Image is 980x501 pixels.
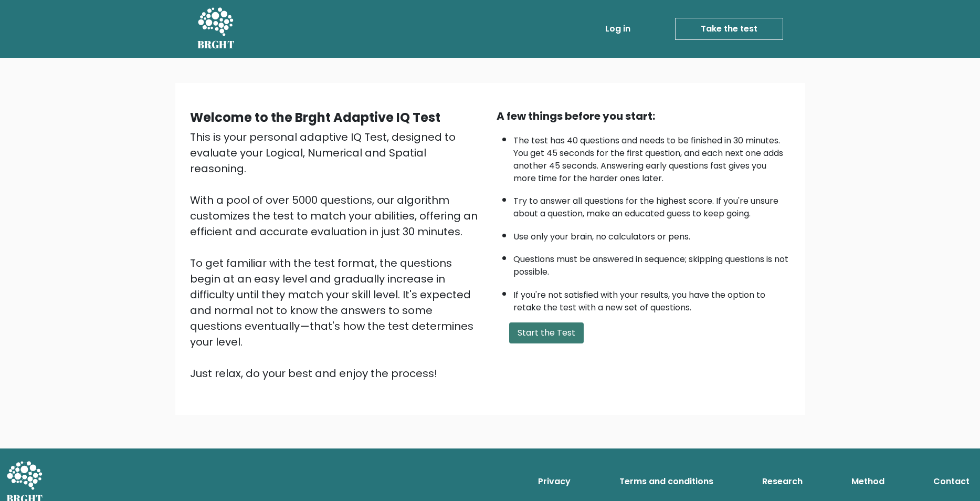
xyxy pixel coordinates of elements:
h5: BRGHT [197,38,235,51]
a: Log in [601,18,635,39]
div: A few things before you start: [497,108,791,124]
b: Welcome to the Brght Adaptive IQ Test [190,109,440,126]
a: BRGHT [197,4,235,54]
li: Questions must be answered in sequence; skipping questions is not possible. [513,248,791,278]
li: The test has 40 questions and needs to be finished in 30 minutes. You get 45 seconds for the firs... [513,129,791,185]
li: If you're not satisfied with your results, you have the option to retake the test with a new set ... [513,284,791,314]
a: Terms and conditions [615,471,718,492]
a: Take the test [675,18,783,40]
a: Privacy [534,471,575,492]
li: Try to answer all questions for the highest score. If you're unsure about a question, make an edu... [513,190,791,220]
div: This is your personal adaptive IQ Test, designed to evaluate your Logical, Numerical and Spatial ... [190,129,484,381]
a: Research [758,471,807,492]
button: Start the Test [509,322,584,343]
a: Contact [929,471,974,492]
a: Method [847,471,889,492]
li: Use only your brain, no calculators or pens. [513,225,791,243]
